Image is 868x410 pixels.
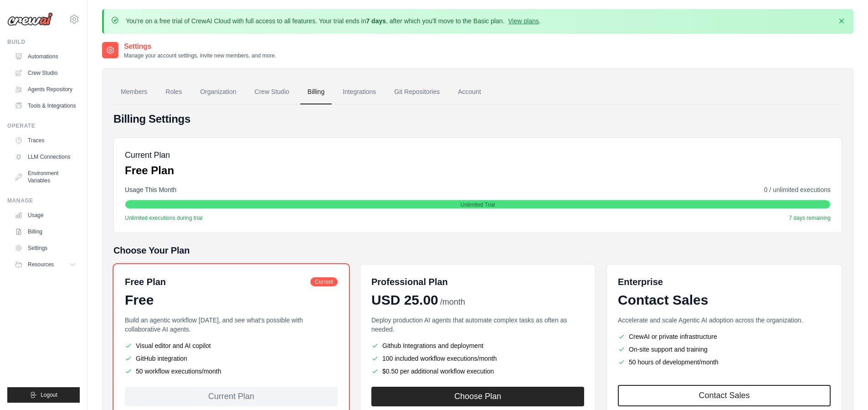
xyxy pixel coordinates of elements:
span: Logout [41,391,57,399]
span: Current [310,277,338,286]
a: Members [113,80,154,104]
a: Contact Sales [618,385,831,406]
p: Free Plan [125,163,174,178]
li: 50 hours of development/month [618,358,831,367]
a: Integrations [335,80,383,104]
span: USD 25.00 [371,292,438,308]
h5: Current Plan [125,149,174,161]
a: Crew Studio [11,66,80,80]
img: Logo [7,12,53,26]
a: Automations [11,49,80,64]
a: Traces [11,133,80,148]
span: Usage This Month [125,185,176,194]
div: Current Plan [125,387,338,406]
a: View plans [508,17,539,25]
button: Logout [7,387,80,403]
strong: 7 days [366,17,386,25]
li: 50 workflow executions/month [125,367,338,376]
div: Operate [7,122,80,130]
button: Resources [11,257,80,272]
p: You're on a free trial of CrewAI Cloud with full access to all features. Your trial ends in , aft... [126,16,541,26]
a: Crew Studio [247,80,297,104]
li: $0.50 per additional workflow execution [371,367,584,376]
div: Manage [7,197,80,204]
span: Unlimited Trial [460,201,495,208]
h6: Free Plan [125,275,166,288]
a: Account [451,80,488,104]
a: Organization [193,80,243,104]
li: 100 included workflow executions/month [371,354,584,363]
h2: Settings [124,41,276,52]
a: Usage [11,208,80,223]
li: On-site support and training [618,345,831,354]
a: Tools & Integrations [11,99,80,113]
p: Build an agentic workflow [DATE], and see what's possible with collaborative AI agents. [125,316,338,334]
h5: Choose Your Plan [113,244,842,257]
p: Accelerate and scale Agentic AI adoption across the organization. [618,316,831,325]
a: Billing [11,224,80,239]
p: Deploy production AI agents that automate complex tasks as often as needed. [371,316,584,334]
span: 0 / unlimited executions [764,185,831,194]
a: Git Repositories [387,80,447,104]
div: Build [7,38,80,46]
div: Free [125,292,338,308]
a: Billing [300,80,332,104]
li: GitHub integration [125,354,338,363]
a: Settings [11,241,80,255]
span: 7 days remaining [789,214,831,222]
h6: Professional Plan [371,275,448,288]
a: Agents Repository [11,82,80,97]
li: CrewAI or private infrastructure [618,332,831,341]
span: Resources [28,261,54,268]
button: Choose Plan [371,387,584,406]
li: Visual editor and AI copilot [125,341,338,350]
a: LLM Connections [11,150,80,164]
h6: Enterprise [618,275,831,288]
h4: Billing Settings [113,112,842,126]
li: Github Integrations and deployment [371,341,584,350]
a: Roles [158,80,189,104]
div: Contact Sales [618,292,831,308]
span: /month [440,296,465,308]
p: Manage your account settings, invite new members, and more. [124,52,276,59]
a: Environment Variables [11,166,80,188]
span: Unlimited executions during trial [125,214,202,222]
